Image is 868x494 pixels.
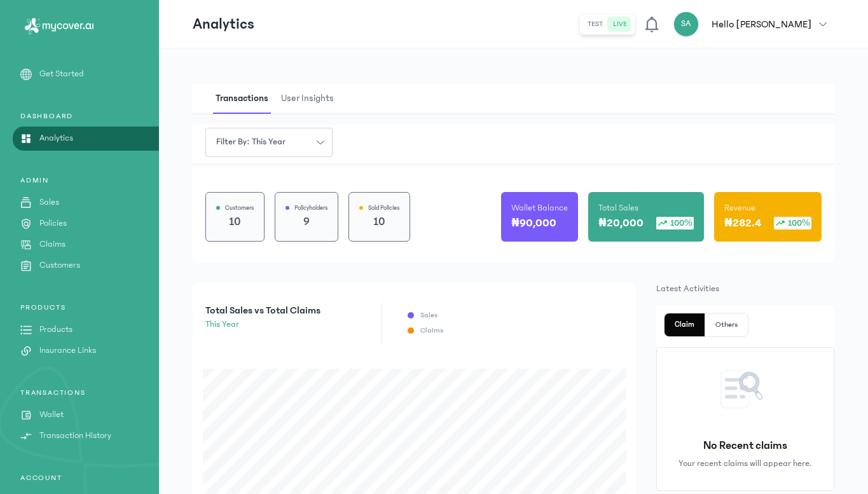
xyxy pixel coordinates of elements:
[209,135,293,149] span: Filter by: this year
[205,318,320,331] p: this year
[511,214,556,232] p: ₦90,000
[712,17,811,32] p: Hello [PERSON_NAME]
[39,323,72,336] p: Products
[205,128,333,157] button: Filter by: this year
[39,132,73,145] p: Analytics
[216,213,254,231] p: 10
[39,408,64,422] p: Wallet
[582,17,608,32] button: test
[279,84,344,114] button: User Insights
[705,313,748,336] button: Others
[225,203,254,213] p: Customers
[359,213,399,231] p: 10
[193,14,254,34] p: Analytics
[213,84,271,114] span: Transactions
[724,202,755,214] p: Revenue
[205,303,320,318] p: Total Sales vs Total Claims
[213,84,279,114] button: Transactions
[511,202,568,214] p: Wallet Balance
[598,202,638,214] p: Total Sales
[39,196,59,209] p: Sales
[420,326,443,336] p: Claims
[279,84,336,114] span: User Insights
[665,313,705,336] button: Claim
[294,203,327,213] p: Policyholders
[679,457,811,470] p: Your recent claims will appear here.
[656,217,694,230] div: 100%
[724,214,761,232] p: ₦282.4
[286,213,327,231] p: 9
[39,238,65,251] p: Claims
[656,282,834,295] p: Latest Activities
[774,217,811,230] div: 100%
[39,217,67,230] p: Policies
[673,11,699,37] div: SA
[703,437,787,455] p: No Recent claims
[598,214,644,232] p: ₦20,000
[673,11,834,37] button: SAHello [PERSON_NAME]
[420,310,437,320] p: Sales
[608,17,632,32] button: live
[39,344,96,357] p: Insurance Links
[39,259,80,272] p: Customers
[368,203,399,213] p: Sold Policies
[39,429,111,443] p: Transaction History
[39,67,84,81] p: Get Started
